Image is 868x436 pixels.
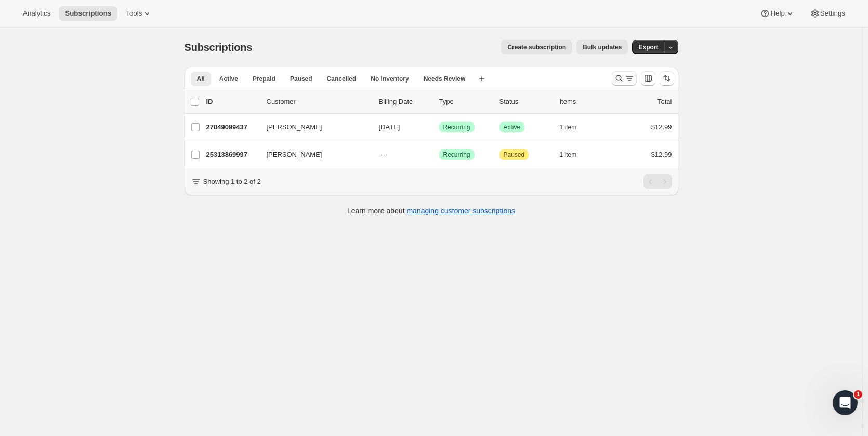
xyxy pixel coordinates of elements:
span: Help [770,9,784,18]
span: [DATE] [379,123,400,131]
p: ID [206,97,258,107]
button: Help [754,6,801,21]
p: 27049099437 [206,122,258,132]
span: Needs Review [424,75,466,83]
nav: Pagination [643,174,672,189]
button: Analytics [17,6,57,21]
p: Showing 1 to 2 of 2 [203,176,261,187]
p: 25313869997 [206,149,258,160]
span: Bulk updates [583,43,622,51]
p: Billing Date [379,97,431,107]
button: Customize table column order and visibility [641,71,655,86]
iframe: Intercom live chat [833,390,858,415]
div: Type [439,97,491,107]
span: No inventory [371,75,409,83]
span: [PERSON_NAME] [267,149,322,160]
span: Subscriptions [65,9,111,18]
span: Tools [126,9,142,18]
span: Cancelled [327,75,357,83]
p: Learn more about [347,206,515,216]
div: 25313869997[PERSON_NAME]---SuccessRecurringAttentionPaused1 item$12.99 [206,147,672,162]
span: Export [638,43,658,51]
button: 1 item [560,120,588,134]
span: Recurring [443,123,470,131]
span: [PERSON_NAME] [267,122,322,132]
button: Export [632,40,664,55]
div: IDCustomerBilling DateTypeStatusItemsTotal [206,97,672,107]
button: Bulk updates [576,40,628,55]
button: Create new view [474,72,490,86]
button: Sort the results [660,71,674,86]
span: Recurring [443,151,470,159]
p: Status [499,97,551,107]
button: [PERSON_NAME] [260,119,364,135]
span: Active [219,75,238,83]
span: --- [379,151,386,158]
div: 27049099437[PERSON_NAME][DATE]SuccessRecurringSuccessActive1 item$12.99 [206,120,672,134]
span: Settings [820,9,845,18]
span: Analytics [23,9,50,18]
span: Prepaid [253,75,275,83]
span: All [197,75,205,83]
span: 1 [854,390,862,399]
p: Customer [267,97,371,107]
button: Create subscription [501,40,572,55]
button: Tools [120,6,159,21]
span: Paused [504,151,525,159]
span: Create subscription [507,43,566,51]
a: managing customer subscriptions [406,207,515,215]
span: $12.99 [651,151,672,158]
div: Items [560,97,612,107]
button: [PERSON_NAME] [260,146,364,163]
button: Settings [804,6,851,21]
span: 1 item [560,123,577,131]
span: Active [504,123,521,131]
button: Subscriptions [59,6,117,21]
span: $12.99 [651,123,672,131]
span: Subscriptions [185,42,253,53]
p: Total [657,97,672,107]
button: Search and filter results [612,71,637,86]
button: 1 item [560,147,588,162]
span: Paused [290,75,312,83]
span: 1 item [560,151,577,159]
